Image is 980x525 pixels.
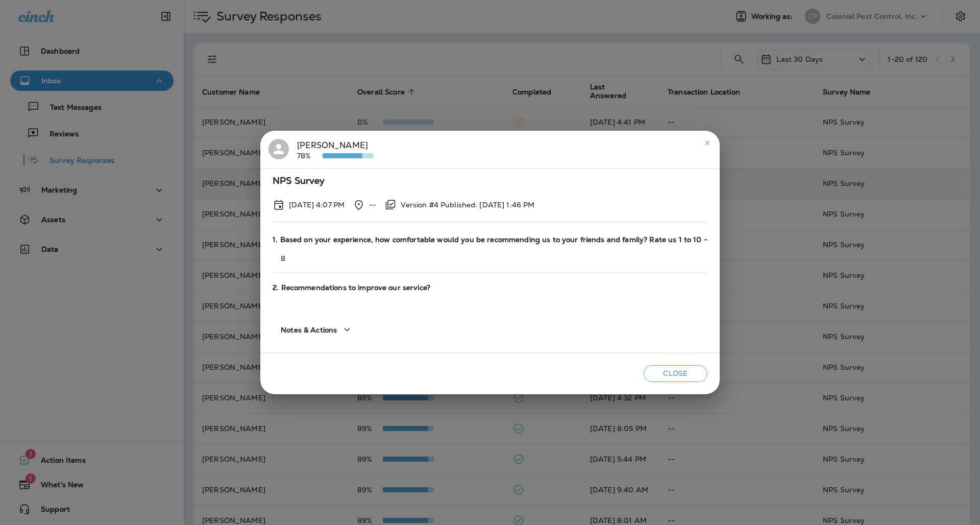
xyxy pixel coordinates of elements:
[401,201,534,209] p: Version #4 Published: [DATE] 1:46 PM
[281,326,337,335] span: Notes & Actions
[644,365,707,382] button: Close
[273,315,361,344] button: Notes & Actions
[273,283,707,292] span: 2. Recommendations to improve our service?
[289,201,345,209] p: Aug 15, 2025 4:07 PM
[699,135,716,151] button: close
[273,235,707,244] span: 1. Based on your experience, how comfortable would you be recommending us to your friends and fam...
[297,139,374,160] div: [PERSON_NAME]
[369,201,376,209] p: --
[273,254,707,262] p: 8
[273,177,707,185] span: NPS Survey
[297,152,323,160] p: 78%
